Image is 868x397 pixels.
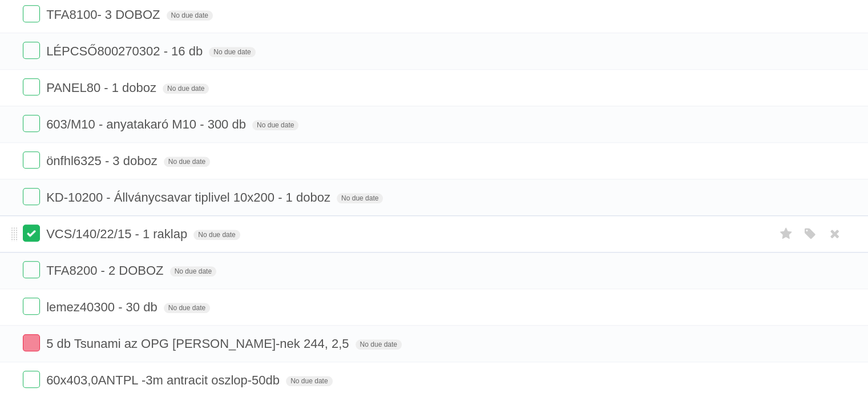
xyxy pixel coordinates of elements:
label: Done [23,298,40,315]
span: No due date [209,47,255,57]
span: KD-10200 - Állványcsavar tiplivel 10x200 - 1 doboz [46,190,333,204]
span: No due date [164,303,210,313]
label: Done [23,5,40,22]
label: Done [23,261,40,278]
span: No due date [252,120,298,130]
span: No due date [170,266,216,276]
span: No due date [163,83,209,94]
span: lemez40300 - 30 db [46,300,160,314]
label: Done [23,42,40,59]
span: No due date [286,376,332,386]
label: Done [23,151,40,169]
span: No due date [356,339,402,350]
span: No due date [164,157,210,167]
label: Done [23,78,40,95]
label: Done [23,188,40,205]
span: VCS/140/22/15 - 1 raklap [46,227,190,241]
span: LÉPCSŐ800270302 - 16 db [46,44,205,58]
label: Star task [776,224,797,243]
label: Done [23,371,40,388]
label: Done [23,224,40,242]
span: No due date [193,230,240,240]
span: 60x403,0ANTPL -3m antracit oszlop-50db [46,373,282,387]
span: PANEL80 - 1 doboz [46,81,159,95]
label: Done [23,115,40,132]
span: 5 db Tsunami az OPG [PERSON_NAME]-nek 244, 2,5 [46,336,352,351]
span: No due date [167,10,213,21]
span: 603/M10 - anyatakaró M10 - 300 db [46,117,249,131]
span: önfhl6325 - 3 doboz [46,154,160,168]
span: No due date [337,193,383,203]
span: TFA8200 - 2 DOBOZ [46,263,166,278]
span: TFA8100- 3 DOBOZ [46,7,163,22]
label: Done [23,334,40,351]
